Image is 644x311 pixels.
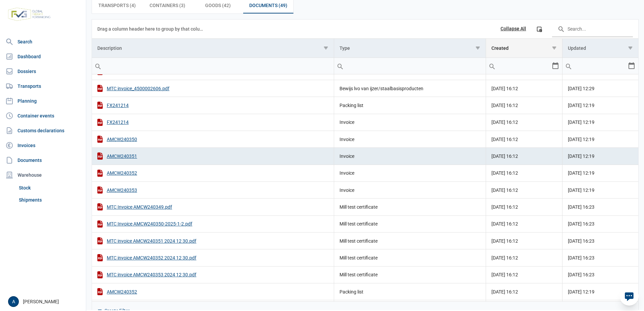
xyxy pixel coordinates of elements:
[3,94,83,108] a: Planning
[568,103,594,108] span: [DATE] 12:19
[340,45,350,51] div: Type
[334,199,486,215] td: Mill test certificate
[97,85,328,92] div: MTC invoice_4500002606.pdf
[334,58,486,74] input: Filter cell
[491,103,518,108] span: [DATE] 16:12
[97,271,328,278] div: MTC invoice AMCW240353 2024 12 30.pdf
[3,139,83,152] a: Invoices
[97,170,328,177] div: AMCW240352
[3,168,83,182] div: Warehouse
[97,237,328,244] div: MTC invoice AMCW240351 2024 12 30.pdf
[491,255,518,261] span: [DATE] 16:12
[334,58,486,74] td: Filter cell
[323,45,328,50] span: Show filter options for column 'Description'
[486,58,562,74] td: Filter cell
[97,45,122,51] div: Description
[150,1,185,9] span: Containers (3)
[334,39,486,58] td: Column Type
[552,45,557,50] span: Show filter options for column 'Created'
[568,255,594,261] span: [DATE] 16:23
[334,233,486,249] td: Mill test certificate
[491,86,518,91] span: [DATE] 16:12
[92,58,104,74] div: Search box
[568,86,594,91] span: [DATE] 12:29
[334,131,486,148] td: Invoice
[475,45,480,50] span: Show filter options for column 'Type'
[98,1,136,9] span: Transports (4)
[568,137,594,142] span: [DATE] 12:19
[97,288,328,295] div: AMCW240352
[3,153,83,167] a: Documents
[97,136,328,143] div: AMCW240350
[3,124,83,137] a: Customs declarations
[562,58,627,74] input: Filter cell
[97,220,328,228] div: MTC Invoice AMCW240350-2025-1-2.pdf
[334,182,486,199] td: Invoice
[491,170,518,176] span: [DATE] 16:12
[334,215,486,232] td: Mill test certificate
[568,204,594,210] span: [DATE] 16:23
[334,58,346,74] div: Search box
[3,109,83,123] a: Container events
[334,249,486,266] td: Mill test certificate
[568,238,594,244] span: [DATE] 16:23
[97,152,328,160] div: AMCW240351
[491,221,518,227] span: [DATE] 16:12
[562,58,638,74] td: Filter cell
[205,1,231,9] span: Goods (42)
[8,296,82,307] div: [PERSON_NAME]
[551,58,559,74] div: Select
[491,119,518,125] span: [DATE] 16:12
[334,283,486,300] td: Packing list
[568,272,594,277] span: [DATE] 16:23
[92,39,334,58] td: Column Description
[491,204,518,210] span: [DATE] 16:12
[568,289,594,295] span: [DATE] 12:19
[568,153,594,159] span: [DATE] 12:19
[568,187,594,193] span: [DATE] 12:19
[491,272,518,277] span: [DATE] 16:12
[249,1,287,9] span: Documents (49)
[486,58,498,74] div: Search box
[491,137,518,142] span: [DATE] 16:12
[3,79,83,93] a: Transports
[627,58,636,74] div: Select
[8,296,19,307] button: A
[501,26,526,32] div: Collapse All
[97,254,328,261] div: MTC invoice AMCW240352 2024 12 30.pdf
[568,221,594,227] span: [DATE] 16:23
[491,289,518,295] span: [DATE] 16:12
[568,119,594,125] span: [DATE] 12:19
[486,58,551,74] input: Filter cell
[97,24,205,34] div: Drag a column header here to group by that column
[97,119,328,126] div: FX241214
[334,97,486,114] td: Packing list
[552,21,633,37] input: Search in the data grid
[491,238,518,244] span: [DATE] 16:12
[3,50,83,63] a: Dashboard
[491,187,518,193] span: [DATE] 16:12
[628,45,633,50] span: Show filter options for column 'Updated'
[3,35,83,48] a: Search
[16,182,83,194] a: Stock
[562,39,638,58] td: Column Updated
[334,266,486,283] td: Mill test certificate
[486,39,562,58] td: Column Created
[568,45,586,51] div: Updated
[97,203,328,210] div: MTC Invoice AMCW240349.pdf
[5,5,53,24] img: FVG - Global freight forwarding
[334,148,486,165] td: Invoice
[334,114,486,131] td: Invoice
[334,80,486,97] td: Bewijs lvo van ijzer/staalbasisproducten
[562,58,575,74] div: Search box
[3,65,83,78] a: Dossiers
[334,165,486,181] td: Invoice
[92,58,334,74] input: Filter cell
[97,186,328,194] div: AMCW240353
[97,102,328,109] div: FX241214
[533,23,545,35] div: Column Chooser
[92,58,334,74] td: Filter cell
[491,45,509,51] div: Created
[491,153,518,159] span: [DATE] 16:12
